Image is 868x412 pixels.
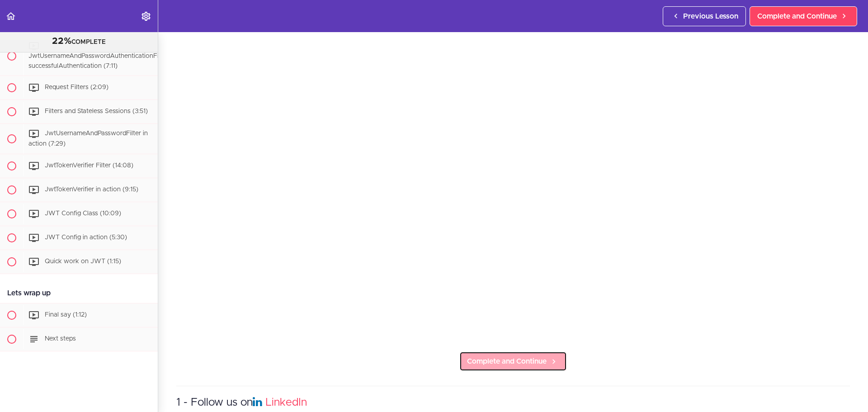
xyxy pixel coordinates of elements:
span: JWT Config Class (10:09) [45,210,121,217]
span: Request Filters (2:09) [45,85,108,91]
svg: Settings Menu [141,11,151,22]
span: 22% [52,37,71,46]
span: Next steps [45,336,76,342]
svg: Back to course curriculum [5,11,16,22]
span: Complete and Continue [757,11,837,22]
a: Previous Lesson [663,6,746,26]
span: JwtTokenVerifier Filter (14:08) [45,162,133,169]
div: COMPLETE [11,36,146,47]
span: JWT Config in action (5:30) [45,234,127,241]
span: JwtUsernameAndPasswordFilter in action (7:29) [28,131,148,147]
span: JwtTokenVerifier in action (9:15) [45,186,138,193]
span: JwtUsernameAndPasswordAuthenticationFilter successfulAuthentication (7:11) [28,53,168,69]
span: Filters and Stateless Sessions (3:51) [45,109,148,115]
a: Complete and Continue [750,6,857,26]
span: Quick work on JWT (1:15) [45,258,121,265]
span: Final say (1:12) [45,312,87,318]
h3: 1 - Follow us on [176,395,850,410]
a: LinkedIn [265,397,307,408]
span: Previous Lesson [683,11,738,22]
